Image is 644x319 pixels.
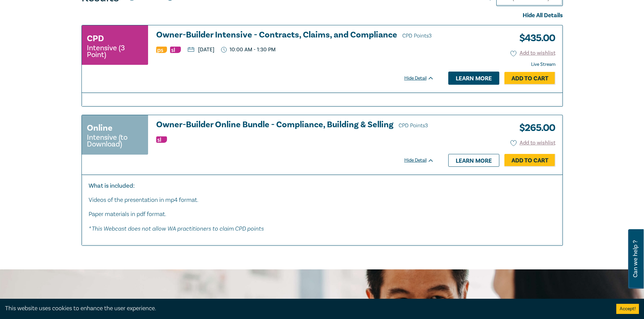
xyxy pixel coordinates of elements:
h3: Owner-Builder Intensive - Contracts, Claims, and Compliance [156,30,434,41]
small: Intensive (to Download) [87,134,143,148]
a: Learn more [448,154,499,167]
button: Add to wishlist [510,49,555,57]
span: CPD Points 3 [402,32,432,39]
p: Videos of the presentation in mp4 format. [89,196,556,205]
span: Can we help ? [632,233,639,285]
a: Owner-Builder Intensive - Contracts, Claims, and Compliance CPD Points3 [156,30,434,41]
span: CPD Points 3 [399,122,428,129]
a: Add to Cart [504,154,555,167]
p: Paper materials in pdf format. [89,210,556,219]
div: This website uses cookies to enhance the user experience. [5,304,606,313]
img: Substantive Law [156,136,167,143]
img: Professional Skills [156,47,167,53]
h3: $ 265.00 [514,120,555,136]
h3: Owner-Builder Online Bundle - Compliance, Building & Selling [156,120,434,130]
h3: Online [87,122,113,134]
strong: What is included: [89,182,135,190]
button: Accept cookies [616,304,639,314]
a: Owner-Builder Online Bundle - Compliance, Building & Selling CPD Points3 [156,120,434,130]
h3: $ 435.00 [514,30,555,46]
img: Substantive Law [170,47,181,53]
button: Add to wishlist [510,139,555,147]
p: [DATE] [188,47,214,52]
a: Learn more [448,72,499,84]
small: Intensive (3 Point) [87,45,143,58]
p: 10:00 AM - 1:30 PM [221,47,276,53]
a: Add to Cart [504,72,555,85]
em: * This Webcast does not allow WA practitioners to claim CPD points [89,225,264,232]
div: Hide Detail [404,157,442,164]
h3: CPD [87,32,104,45]
div: Hide All Details [81,11,563,20]
strong: Live Stream [531,61,555,68]
div: Hide Detail [404,75,442,82]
